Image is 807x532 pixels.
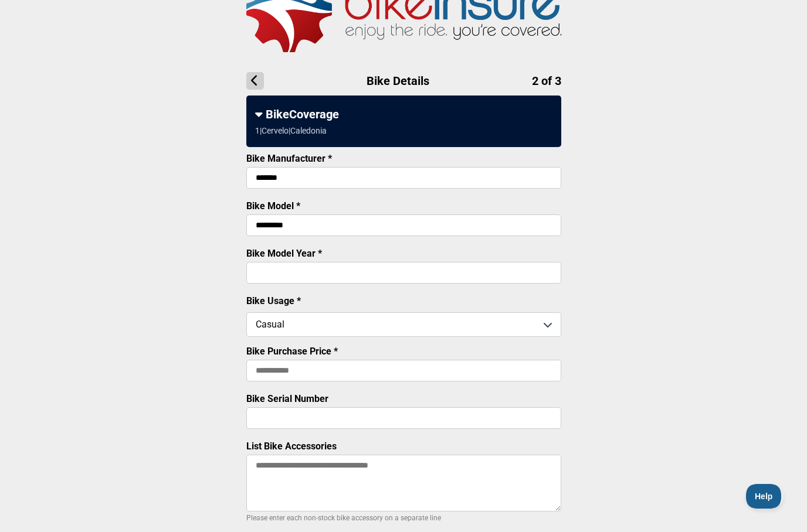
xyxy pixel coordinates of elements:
div: 1 | Cervelo | Caledonia [255,126,327,135]
span: 2 of 3 [532,74,561,88]
label: Bike Model * [246,200,300,212]
label: Bike Usage * [246,295,301,306]
label: Bike Model Year * [246,248,322,259]
div: BikeCoverage [255,107,552,121]
label: Bike Serial Number [246,393,328,404]
label: Bike Manufacturer * [246,153,332,164]
iframe: Toggle Customer Support [746,484,784,509]
h1: Bike Details [246,72,561,90]
p: Please enter each non-stock bike accessory on a separate line [246,511,561,525]
label: List Bike Accessories [246,441,337,452]
label: Bike Purchase Price * [246,346,338,357]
